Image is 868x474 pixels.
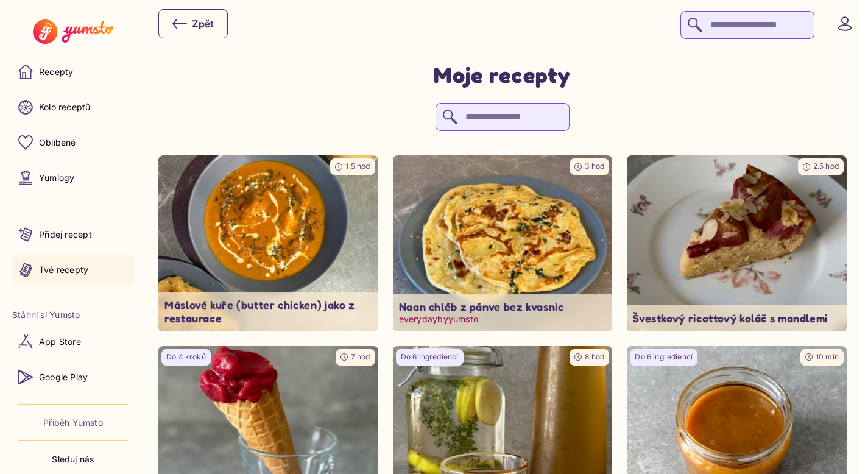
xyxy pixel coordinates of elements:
[12,327,134,356] a: App Store
[585,352,604,361] span: 8 hod
[164,298,372,325] p: Máslové kuře (butter chicken) jako z restaurace
[12,163,134,193] a: Yumlogy
[158,155,378,331] img: undefined
[12,309,134,321] li: Stáhni si Yumsto
[12,93,134,122] a: Kolo receptů
[401,352,459,363] p: Do 6 ingrediencí
[39,228,92,241] p: Přidej recept
[43,417,103,429] a: Příběh Yumsto
[166,352,206,363] p: Do 4 kroků
[12,255,134,285] a: Tvé recepty
[12,363,134,392] a: Google Play
[399,300,607,314] p: Naan chléb z pánve bez kvasnic
[627,155,847,331] a: undefined2.5 hodŠvestkový ricottový koláč s mandlemi
[39,101,91,113] p: Kolo receptů
[813,161,839,171] span: 2.5 hod
[158,9,228,38] button: Zpět
[39,264,88,276] p: Tvé recepty
[345,161,370,171] span: 1.5 hod
[635,352,693,363] p: Do 6 ingrediencí
[12,128,134,157] a: Oblíbené
[816,352,839,361] span: 10 min
[627,155,847,331] img: undefined
[12,57,134,87] a: Recepty
[351,352,370,361] span: 7 hod
[12,220,134,249] a: Přidej recept
[387,151,618,336] img: undefined
[399,313,607,325] p: everydaybyyumsto
[52,453,94,465] p: Sleduj nás
[434,61,571,88] h1: Moje recepty
[39,172,74,184] p: Yumlogy
[39,336,81,348] p: App Store
[393,155,613,331] a: undefined3 hodNaan chléb z pánve bez kvasniceverydaybyyumsto
[585,161,604,171] span: 3 hod
[39,371,88,383] p: Google Play
[172,16,214,31] div: Zpět
[39,136,76,149] p: Oblíbené
[158,155,378,331] a: undefined1.5 hodMáslové kuře (butter chicken) jako z restaurace
[633,311,841,325] p: Švestkový ricottový koláč s mandlemi
[39,66,73,78] p: Recepty
[33,19,113,44] img: Yumsto logo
